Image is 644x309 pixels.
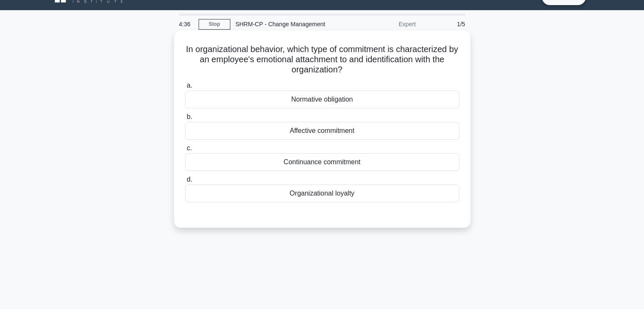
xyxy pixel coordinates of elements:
span: d. [187,176,192,183]
div: Normative obligation [185,91,459,108]
div: Organizational loyalty [185,185,459,202]
span: b. [187,113,192,120]
span: c. [187,144,192,152]
div: SHRM-CP - Change Management [230,16,347,33]
div: Continuance commitment [185,153,459,171]
span: a. [187,82,192,89]
div: Expert [347,16,421,33]
div: 1/5 [421,16,470,33]
a: Stop [199,19,230,30]
div: Affective commitment [185,122,459,140]
div: 4:36 [174,16,199,33]
h5: In organizational behavior, which type of commitment is characterized by an employee's emotional ... [184,44,460,75]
